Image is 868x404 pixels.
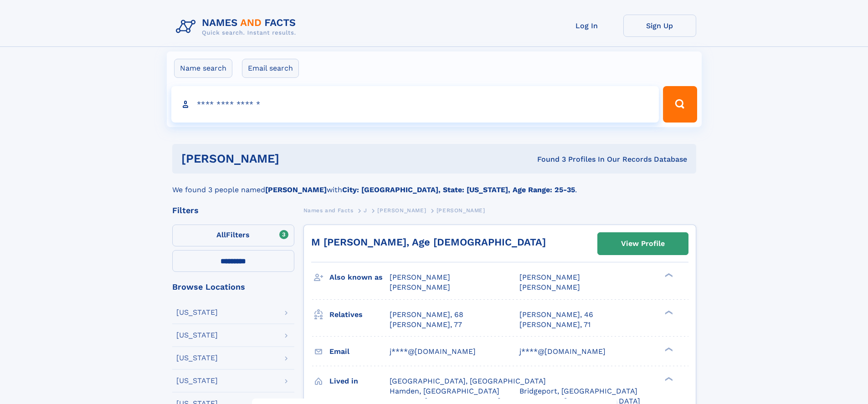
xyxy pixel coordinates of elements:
[377,205,426,216] a: [PERSON_NAME]
[342,185,575,194] b: City: [GEOGRAPHIC_DATA], State: [US_STATE], Age Range: 25-35
[172,283,294,291] div: Browse Locations
[390,273,450,281] span: [PERSON_NAME]
[519,320,591,330] a: [PERSON_NAME], 71
[329,344,390,359] h3: Email
[181,153,408,164] h1: [PERSON_NAME]
[329,373,390,389] h3: Lived in
[216,230,226,239] span: All
[172,206,294,215] div: Filters
[621,233,665,254] div: View Profile
[623,15,696,37] a: Sign Up
[519,387,637,395] span: Bridgeport, [GEOGRAPHIC_DATA]
[171,86,659,123] input: search input
[172,15,303,39] img: Logo Names and Facts
[519,273,580,281] span: [PERSON_NAME]
[174,59,232,78] label: Name search
[176,332,218,339] div: [US_STATE]
[437,207,485,214] span: [PERSON_NAME]
[408,154,687,164] div: Found 3 Profiles In Our Records Database
[663,309,673,315] div: ❯
[598,233,688,255] a: View Profile
[364,207,367,214] span: J
[663,272,673,278] div: ❯
[390,387,499,395] span: Hamden, [GEOGRAPHIC_DATA]
[390,320,462,330] a: [PERSON_NAME], 77
[176,354,218,362] div: [US_STATE]
[172,225,294,246] label: Filters
[329,270,390,285] h3: Also known as
[550,15,623,37] a: Log In
[303,205,354,216] a: Names and Facts
[329,307,390,322] h3: Relatives
[377,207,426,214] span: [PERSON_NAME]
[311,236,546,248] a: M [PERSON_NAME], Age [DEMOGRAPHIC_DATA]
[176,309,218,316] div: [US_STATE]
[364,205,367,216] a: J
[390,310,463,320] a: [PERSON_NAME], 68
[519,310,593,320] a: [PERSON_NAME], 46
[663,376,673,382] div: ❯
[265,185,327,194] b: [PERSON_NAME]
[663,86,697,123] button: Search Button
[176,377,218,384] div: [US_STATE]
[663,346,673,352] div: ❯
[172,174,696,195] div: We found 3 people named with .
[242,59,299,78] label: Email search
[519,283,580,291] span: [PERSON_NAME]
[390,377,546,385] span: [GEOGRAPHIC_DATA], [GEOGRAPHIC_DATA]
[390,283,450,291] span: [PERSON_NAME]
